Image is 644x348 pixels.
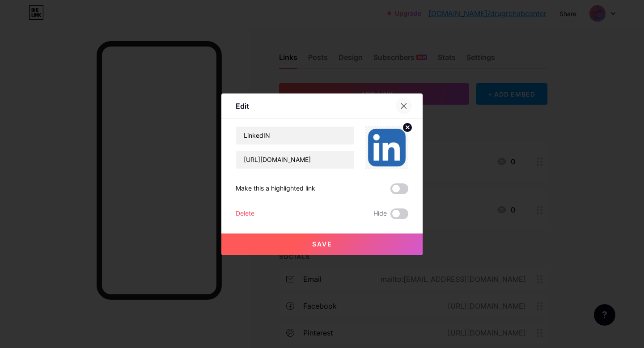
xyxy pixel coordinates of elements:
[236,151,354,169] input: URL
[236,127,354,144] input: Title
[236,101,249,111] div: Edit
[221,233,423,255] button: Save
[365,126,408,169] img: link_thumbnail
[373,208,387,219] span: Hide
[312,240,332,248] span: Save
[236,183,315,194] div: Make this a highlighted link
[236,208,254,219] div: Delete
